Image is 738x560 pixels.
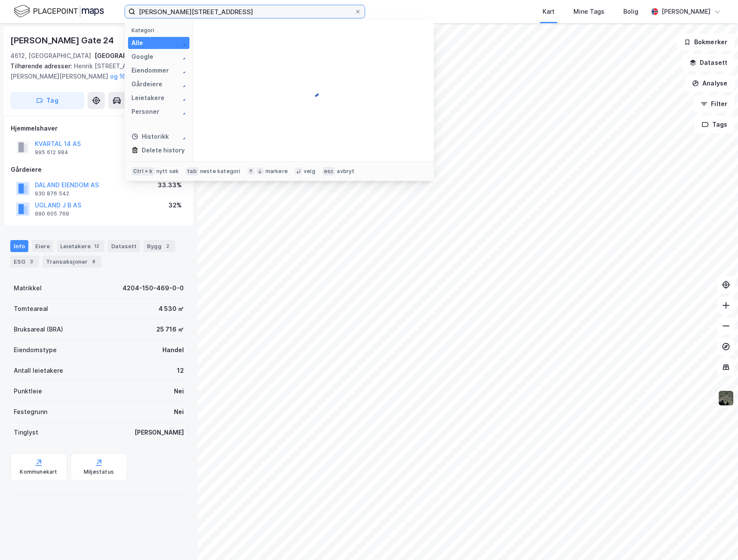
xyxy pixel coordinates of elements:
div: Antall leietakere [14,365,63,376]
div: 995 612 984 [35,149,68,156]
img: spinner.a6d8c91a73a9ac5275cf975e30b51cfb.svg [307,84,320,98]
div: Nei [174,407,184,417]
div: Henrik [STREET_ADDRESS][PERSON_NAME][PERSON_NAME] [10,61,180,82]
div: Bolig [623,6,638,17]
div: Miljøstatus [84,469,114,475]
img: spinner.a6d8c91a73a9ac5275cf975e30b51cfb.svg [179,94,186,101]
img: logo.f888ab2527a4732fd821a326f86c7f29.svg [14,4,104,19]
div: Kommunekart [20,469,57,475]
span: Tilhørende adresser: [10,62,74,70]
div: Mine Tags [573,6,604,17]
div: 8 [89,257,98,266]
div: 2 [163,242,172,250]
button: Analyse [685,75,735,92]
div: Eiere [32,240,53,252]
button: Datasett [682,54,735,71]
div: tab [186,167,198,176]
div: Personer [131,107,159,117]
div: 33.33% [158,180,182,190]
div: Leietakere [57,240,104,252]
div: [PERSON_NAME] [134,427,184,438]
div: Transaksjoner [43,256,101,268]
div: Handel [162,345,184,355]
div: Nei [174,386,184,396]
input: Søk på adresse, matrikkel, gårdeiere, leietakere eller personer [135,5,354,18]
div: Eiendommer [131,65,169,76]
button: Filter [693,95,735,113]
img: spinner.a6d8c91a73a9ac5275cf975e30b51cfb.svg [179,53,186,60]
img: 9k= [718,390,734,406]
div: [PERSON_NAME] [662,6,711,17]
div: Kategori [131,27,189,33]
div: Gårdeiere [131,79,162,89]
div: nytt søk [156,168,179,175]
div: Alle [131,38,143,48]
iframe: Chat Widget [695,519,738,560]
div: Matrikkel [14,283,42,293]
div: 12 [177,365,184,376]
div: velg [304,168,315,175]
button: Bokmerker [677,33,735,51]
div: Ctrl + k [131,167,155,176]
div: Festegrunn [14,407,47,417]
div: markere [265,168,288,175]
img: spinner.a6d8c91a73a9ac5275cf975e30b51cfb.svg [179,133,186,140]
div: Datasett [108,240,140,252]
div: Hjemmelshaver [11,123,187,134]
div: ESG [10,256,39,268]
img: spinner.a6d8c91a73a9ac5275cf975e30b51cfb.svg [179,108,186,115]
button: Tags [695,116,735,133]
div: Tomteareal [14,304,48,314]
img: spinner.a6d8c91a73a9ac5275cf975e30b51cfb.svg [179,81,186,88]
div: 4612, [GEOGRAPHIC_DATA] [10,51,91,61]
div: Leietakere [131,93,165,103]
div: Info [10,240,28,252]
div: Bygg [143,240,175,252]
div: 4 530 ㎡ [159,304,184,314]
div: 990 605 769 [35,210,69,217]
div: 12 [92,242,101,250]
div: esc [322,167,335,176]
div: neste kategori [200,168,241,175]
div: 3 [27,257,36,266]
div: Bruksareal (BRA) [14,324,63,335]
div: 930 876 542 [35,190,69,197]
div: Punktleie [14,386,42,396]
img: spinner.a6d8c91a73a9ac5275cf975e30b51cfb.svg [179,67,186,74]
div: Gårdeiere [11,164,187,175]
div: [GEOGRAPHIC_DATA], 150/469 [95,51,187,61]
div: avbryt [337,168,354,175]
img: spinner.a6d8c91a73a9ac5275cf975e30b51cfb.svg [179,40,186,46]
div: Eiendomstype [14,345,57,355]
div: Historikk [131,131,169,142]
div: Google [131,52,153,62]
button: Tag [10,92,84,109]
div: Tinglyst [14,427,38,438]
div: 25 716 ㎡ [156,324,184,335]
div: Kart [543,6,555,17]
div: 4204-150-469-0-0 [122,283,184,293]
div: 32% [168,200,182,210]
div: [PERSON_NAME] Gate 24 [10,33,116,47]
div: Delete history [142,145,185,155]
